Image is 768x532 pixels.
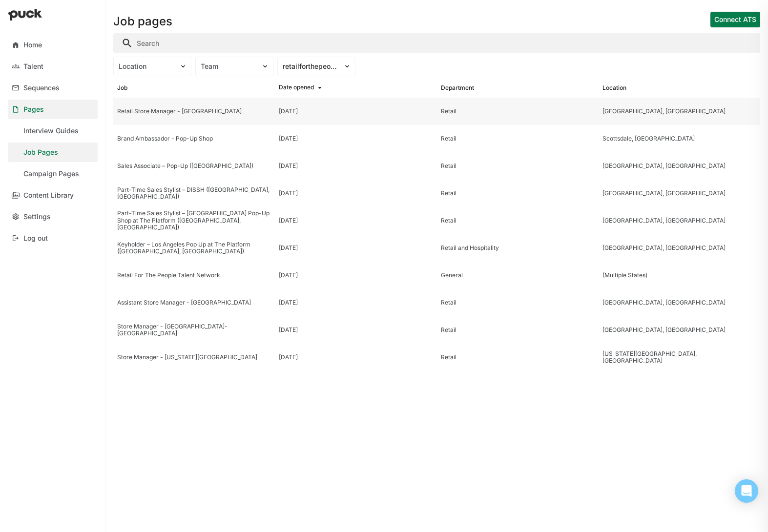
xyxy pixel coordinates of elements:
div: Retail [441,299,595,306]
div: Talent [23,62,43,71]
div: Retail For The People Talent Network [117,272,271,279]
div: [DATE] [279,135,298,142]
div: Department [441,84,474,91]
div: Assistant Store Manager - [GEOGRAPHIC_DATA] [117,299,271,306]
div: Retail [441,354,595,361]
div: Scottsdale, [GEOGRAPHIC_DATA] [602,135,756,142]
div: Store Manager - [US_STATE][GEOGRAPHIC_DATA] [117,354,271,361]
div: Retail [441,163,595,169]
a: Settings [8,207,98,226]
div: [DATE] [279,245,298,251]
div: [DATE] [279,272,298,279]
div: [GEOGRAPHIC_DATA], [GEOGRAPHIC_DATA] [602,299,756,306]
div: Retail [441,135,595,142]
div: Part-Time Sales Stylist – [GEOGRAPHIC_DATA] Pop-Up Shop at The Platform ([GEOGRAPHIC_DATA], [GEOG... [117,210,271,231]
div: [DATE] [279,217,298,224]
div: Date opened [279,84,314,92]
div: Retail [441,190,595,197]
a: Campaign Pages [8,164,98,184]
div: Sales Associate – Pop-Up ([GEOGRAPHIC_DATA]) [117,163,271,169]
div: [GEOGRAPHIC_DATA], [GEOGRAPHIC_DATA] [602,190,756,197]
div: [GEOGRAPHIC_DATA], [GEOGRAPHIC_DATA] [602,163,756,169]
div: Open Intercom Messenger [735,479,758,503]
div: [DATE] [279,299,298,306]
div: Log out [23,234,48,243]
div: Keyholder – Los Angeles Pop Up at The Platform ([GEOGRAPHIC_DATA], [GEOGRAPHIC_DATA]) [117,241,271,255]
div: Retail [441,108,595,115]
button: Connect ATS [710,12,760,27]
input: Search [113,33,760,53]
div: Location [602,84,626,91]
h1: Job pages [113,16,172,27]
div: Job Pages [23,148,58,157]
div: Part-Time Sales Stylist – DISSH ([GEOGRAPHIC_DATA], [GEOGRAPHIC_DATA]) [117,186,271,201]
div: Brand Ambassador - Pop-Up Shop [117,135,271,142]
a: Content Library [8,185,98,205]
a: Interview Guides [8,121,98,141]
div: [DATE] [279,354,298,361]
div: [DATE] [279,163,298,169]
div: Home [23,41,42,49]
div: (Multiple States) [602,272,756,279]
div: [GEOGRAPHIC_DATA], [GEOGRAPHIC_DATA] [602,217,756,224]
a: Sequences [8,78,98,98]
div: Campaign Pages [23,170,79,178]
div: Team [201,62,256,71]
div: Retail Store Manager - [GEOGRAPHIC_DATA] [117,108,271,115]
div: Job [117,84,127,91]
div: General [441,272,595,279]
div: Interview Guides [23,127,79,135]
div: [DATE] [279,190,298,197]
div: [US_STATE][GEOGRAPHIC_DATA], [GEOGRAPHIC_DATA] [602,350,756,365]
a: Talent [8,57,98,76]
div: Location [119,62,174,71]
div: [GEOGRAPHIC_DATA], [GEOGRAPHIC_DATA] [602,327,756,333]
div: Retail and Hospitality [441,245,595,251]
div: Retail [441,327,595,333]
div: Sequences [23,84,60,92]
div: [DATE] [279,327,298,333]
div: [DATE] [279,108,298,115]
div: Store Manager - [GEOGRAPHIC_DATA]-[GEOGRAPHIC_DATA] [117,323,271,337]
a: Job Pages [8,143,98,162]
div: [GEOGRAPHIC_DATA], [GEOGRAPHIC_DATA] [602,108,756,115]
div: Content Library [23,191,74,200]
a: Pages [8,100,98,119]
div: [GEOGRAPHIC_DATA], [GEOGRAPHIC_DATA] [602,245,756,251]
a: Home [8,35,98,55]
div: Settings [23,213,51,221]
div: Pages [23,105,44,114]
div: Retail [441,217,595,224]
div: retailforthepeople [283,62,338,71]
